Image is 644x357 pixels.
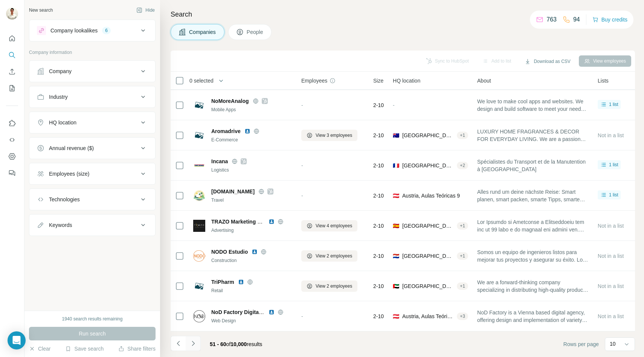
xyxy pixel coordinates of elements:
[598,77,609,84] span: Lists
[477,98,589,113] span: We love to make cool apps and websites. We design and build software to meet your needs. Learn mo...
[301,162,303,169] span: -
[477,128,589,143] span: LUXURY HOME FRAGRANCES & DECOR FOR EVERYDAY LIVING. We are a passionate customer driven manufactu...
[477,248,589,264] span: Somos un equipo de ingenieros listos para mejorar tus proyectos y asegurar su éxito. Lo hacemos a...
[8,331,26,349] div: Open Intercom Messenger
[301,77,327,84] span: Employees
[29,190,155,208] button: Technologies
[301,220,357,231] button: View 4 employees
[373,77,383,84] span: Size
[186,336,201,351] button: Navigate to next page
[211,188,255,195] span: [DOMAIN_NAME]
[6,166,18,180] button: Feedback
[29,49,156,56] p: Company information
[457,283,468,290] div: + 1
[49,67,72,75] div: Company
[402,252,454,260] span: [GEOGRAPHIC_DATA], Central Department
[211,158,228,165] span: Incana
[402,132,454,139] span: [GEOGRAPHIC_DATA], [GEOGRAPHIC_DATA]
[598,283,624,289] span: Not in a list
[6,133,18,147] button: Use Surfe API
[393,102,395,108] span: -
[50,27,98,34] div: Company lookalikes
[252,249,258,255] img: LinkedIn logo
[373,252,384,260] span: 2-10
[457,222,468,229] div: + 1
[316,222,352,229] span: View 4 employees
[269,219,275,225] img: LinkedIn logo
[29,7,53,14] div: New search
[211,106,293,113] div: Mobile Apps
[29,21,155,40] button: Company lookalikes6
[211,287,293,294] div: Retail
[402,313,454,320] span: Austria, Aulas Teóricas 9
[244,128,250,134] img: LinkedIn logo
[29,62,155,80] button: Company
[393,192,399,199] span: 🇦🇹
[402,192,460,199] span: Austria, Aulas Teóricas 9
[393,313,399,320] span: 🇦🇹
[457,253,468,259] div: + 1
[193,220,205,232] img: Logo of TRAZO Marketing y Comunicación
[6,150,18,163] button: Dashboard
[393,162,399,169] span: 🇫🇷
[6,116,18,130] button: Use Surfe on LinkedIn
[193,280,205,292] img: Logo of TriPharm
[210,341,262,347] span: results
[609,192,618,198] span: 1 list
[193,159,205,172] img: Logo of Incana
[393,132,399,139] span: 🇦🇺
[62,316,123,322] div: 1940 search results remaining
[301,130,357,141] button: View 3 employees
[316,132,352,139] span: View 3 employees
[49,144,94,152] div: Annual revenue ($)
[49,119,76,126] div: HQ location
[301,102,303,108] span: -
[226,341,231,347] span: of
[29,139,155,157] button: Annual revenue ($)
[402,282,454,290] span: [GEOGRAPHIC_DATA], [GEOGRAPHIC_DATA]
[457,162,468,169] div: + 2
[598,223,624,229] span: Not in a list
[477,218,589,233] span: Lor Ipsumdo si Ametconse a Elitseddoeiu tem inc ut 99 labo e do magnaal eni admini ven. Quisn exe...
[519,56,575,67] button: Download as CSV
[373,222,384,230] span: 2-10
[193,310,205,322] img: Logo of NoD Factory Digital Agency
[211,167,293,173] div: Logistics
[211,219,298,225] span: TRAZO Marketing y Comunicación
[316,253,352,259] span: View 2 employees
[6,32,18,45] button: Quick start
[211,227,293,234] div: Advertising
[118,345,156,352] button: Share filters
[6,48,18,62] button: Search
[189,28,217,36] span: Companies
[6,8,18,20] img: Avatar
[457,132,468,139] div: + 1
[402,222,454,230] span: [GEOGRAPHIC_DATA], Community of [GEOGRAPHIC_DATA]
[373,192,384,199] span: 2-10
[573,15,580,24] p: 94
[49,170,89,178] div: Employees (size)
[393,77,420,84] span: HQ location
[211,317,293,324] div: Web Design
[238,279,244,285] img: LinkedIn logo
[193,190,205,202] img: Logo of travelhacks.de
[29,165,155,183] button: Employees (size)
[211,197,293,204] div: Travel
[210,341,226,347] span: 51 - 60
[457,313,468,320] div: + 3
[477,77,491,84] span: About
[609,101,618,108] span: 1 list
[247,28,264,36] span: People
[610,340,616,348] p: 10
[598,132,624,138] span: Not in a list
[211,257,293,264] div: Construction
[29,88,155,106] button: Industry
[563,340,599,348] span: Rows per page
[393,252,399,260] span: 🇵🇾
[373,132,384,139] span: 2-10
[393,222,399,230] span: 🇪🇸
[49,196,80,203] div: Technologies
[477,279,589,294] span: We are a forward-thinking company specializing in distributing high-quality products in the field...
[49,221,72,229] div: Keywords
[598,253,624,259] span: Not in a list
